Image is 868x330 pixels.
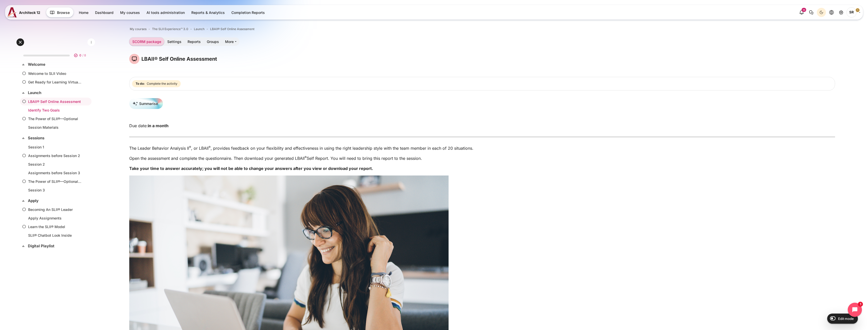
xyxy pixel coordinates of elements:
a: 0 / 8 [19,48,92,60]
p: Open the assessment and complete the questionnaire. Then download your generated LBAII Self Repor... [129,155,835,161]
a: User menu [846,7,860,17]
a: SCORM package [129,37,164,46]
div: Due date: [125,123,839,129]
span: Collapse [21,244,26,249]
button: Light Mode Dark Mode [817,8,826,17]
a: Welcome [28,62,83,68]
button: There are 0 unread conversations [807,8,816,17]
div: 16 [802,8,806,12]
a: Assignments before Session 2 [28,153,81,158]
a: Reports & Analytics [188,8,228,17]
span: / 8 [82,53,86,58]
button: Browse [46,7,73,17]
span: 0 [79,53,81,58]
span: Collapse [21,198,26,203]
a: Identify Two Goals [28,107,81,113]
a: SLII® Chatbot Look Inside [28,233,81,238]
strong: Take your time to answer accurately; you will not be able to change your answers after you view o... [129,166,373,171]
a: Completion Reports [228,8,268,17]
a: Apply Assignments [28,215,81,221]
a: Digital Playlist [28,243,83,249]
span: Browse [57,10,70,15]
a: Home [76,8,91,17]
div: Dark Mode [818,9,825,16]
a: Reports [184,37,204,46]
a: Session 3 [28,187,81,193]
a: Welcome to SLII Video [28,71,81,76]
a: Assignments before Session 3 [28,170,81,175]
span: Collapse [21,62,26,67]
a: LBAII® Self Online Assessment [28,99,81,104]
a: Sessions [28,135,83,141]
a: Session 2 [28,162,81,167]
a: Learn the SLII® Model [28,224,81,229]
a: My courses [117,8,143,17]
span: Songklod Riraroengjaratsaeng [846,7,857,17]
img: A12 [8,7,17,17]
span: Collapse [21,136,26,141]
a: Launch [28,90,83,96]
a: Session 1 [28,144,81,150]
a: AI tools administration [143,8,188,17]
a: LBAII® Self Online Assessment [210,27,254,31]
a: Groups [204,37,222,46]
strong: in a month [148,123,169,128]
sup: ® [189,145,191,149]
a: The Power of SLII®—Optional (copy) [28,179,81,184]
div: Show notification window with 16 new notifications [797,8,806,17]
span: Collapse [21,90,26,95]
span: Architeck 12 [19,10,40,15]
h4: LBAII® Self Online Assessment [141,56,217,62]
a: Apply [28,198,83,204]
span: Complete the activity [147,81,177,86]
sup: ® [209,145,211,149]
div: Completion requirements for LBAII® Self Online Assessment [132,79,182,88]
a: The Power of SLII®—Optional [28,116,81,121]
a: Dashboard [92,8,117,17]
sup: ® [305,155,307,159]
a: Settings [164,37,184,46]
a: My courses [130,27,146,31]
nav: Navigation bar [129,26,835,32]
a: A12 A12 Architeck 12 [8,7,42,17]
a: Get Ready for Learning Virtually [28,79,81,85]
a: The SLII Experience™ 3.0 [152,27,188,31]
a: Launch [194,27,205,31]
span: Edit mode [838,317,854,321]
a: More [222,37,239,46]
a: Becoming An SLII® Leader [28,207,81,212]
p: The Leader Behavior Analysis II , or LBAII , provides feedback on your flexibility and effectiven... [129,145,835,151]
a: Site administration [837,8,846,17]
a: Session Materials [28,125,81,130]
button: Languages [827,8,836,17]
button: Summarise [129,98,163,109]
strong: To do: [136,81,145,86]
